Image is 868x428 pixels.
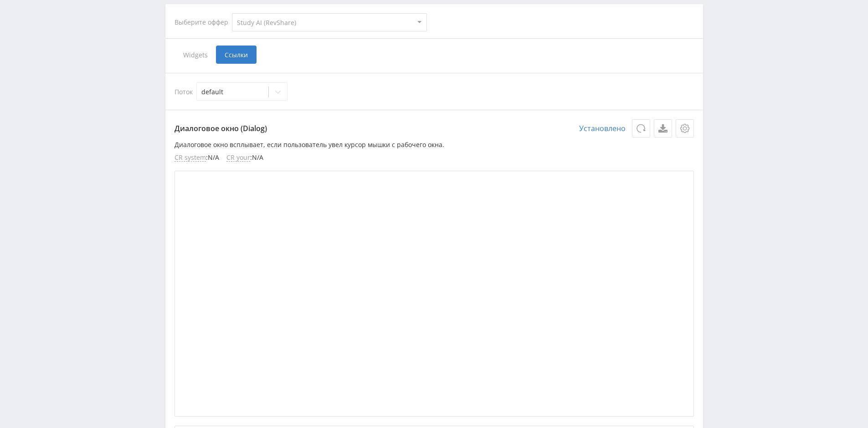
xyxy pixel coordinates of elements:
span: CR your [226,154,250,162]
span: Установлено [579,119,626,138]
div: Выберите оффер [175,19,232,26]
button: Обновить [632,119,650,138]
span: CR system [175,154,206,162]
span: Widgets [175,46,216,64]
button: Настройки [676,119,694,138]
p: Диалоговое окно (Dialog) [175,119,694,138]
div: Поток [175,82,694,101]
a: Скачать [654,119,672,138]
li: : N/A [175,154,219,162]
li: : N/A [226,154,263,162]
p: Диалоговое окно всплывает, если пользователь увел курсор мышки с рабочего окна. [175,141,694,148]
span: Ссылки [216,46,257,64]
